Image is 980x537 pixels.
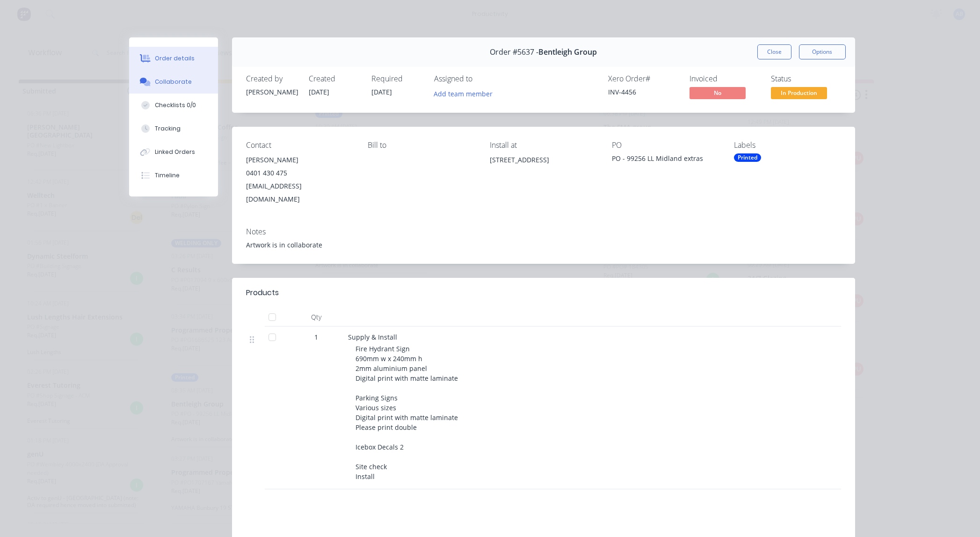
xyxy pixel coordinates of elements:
span: No [690,87,746,99]
div: [PERSON_NAME] [246,87,298,97]
div: Xero Order # [608,74,678,83]
span: [DATE] [371,87,392,96]
div: Assigned to [434,74,528,83]
div: [STREET_ADDRESS] [490,153,597,167]
div: PO [612,141,719,150]
div: Notes [246,227,841,236]
span: 1 [314,332,318,342]
span: Supply & Install [348,333,397,341]
div: Qty [288,308,344,327]
div: Invoiced [690,74,760,83]
span: Order #5637 - [490,48,538,57]
span: Fire Hydrant Sign 690mm w x 240mm h 2mm aluminium panel Digital print with matte laminate Parking... [356,344,460,481]
div: PO - 99256 LL Midland extras [612,153,719,167]
button: Order details [129,47,218,70]
div: Bill to [368,141,475,150]
div: INV-4456 [608,87,678,97]
div: Products [246,287,279,298]
div: Labels [734,141,841,150]
button: Checklists 0/0 [129,94,218,117]
div: Install at [490,141,597,150]
button: In Production [771,87,827,101]
button: Collaborate [129,70,218,94]
div: Artwork is in collaborate [246,240,841,250]
button: Close [757,44,791,59]
button: Add team member [434,87,498,100]
div: Checklists 0/0 [155,101,196,109]
button: Timeline [129,164,218,187]
div: [STREET_ADDRESS] [490,153,597,183]
button: Tracking [129,117,218,140]
button: Add team member [428,87,497,100]
div: 0401 430 475 [246,167,353,180]
div: Linked Orders [155,148,195,156]
div: Contact [246,141,353,150]
div: Created [309,74,360,83]
div: Status [771,74,841,83]
div: [PERSON_NAME] [246,153,353,167]
button: Options [799,44,846,59]
div: Required [371,74,423,83]
div: Collaborate [155,78,192,86]
div: Created by [246,74,298,83]
div: Timeline [155,171,180,180]
span: Bentleigh Group [538,48,597,57]
div: Tracking [155,124,181,133]
div: Order details [155,54,195,63]
div: [PERSON_NAME]0401 430 475[EMAIL_ADDRESS][DOMAIN_NAME] [246,153,353,206]
span: In Production [771,87,827,99]
div: Printed [734,153,761,162]
button: Linked Orders [129,140,218,164]
span: [DATE] [309,87,329,96]
div: [EMAIL_ADDRESS][DOMAIN_NAME] [246,180,353,206]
